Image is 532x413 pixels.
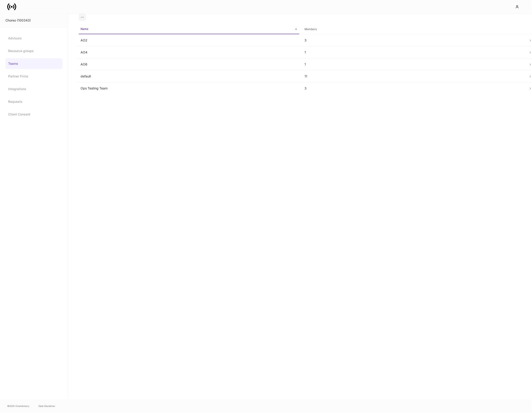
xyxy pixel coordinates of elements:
td: 1 [301,58,525,70]
td: AO4 [77,46,301,58]
td: Ops Testing Team [77,82,301,94]
td: 3 [301,34,525,46]
a: Client Consent [5,109,62,120]
td: 11 [301,70,525,82]
a: Data Disclaimer [38,404,55,408]
a: Teams [5,58,62,69]
a: Integrations [5,84,62,94]
a: Resource groups [5,46,62,56]
h6: Members [305,27,317,31]
span: Members [303,25,523,34]
span: © 2025 OneAdvisory [7,404,29,408]
td: 3 [301,82,525,94]
a: Requests [5,96,62,107]
a: Advisors [5,33,62,44]
td: AO6 [77,58,301,70]
a: Partner Firms [5,71,62,82]
td: default [77,70,301,82]
h6: Name [81,27,88,31]
span: Name [79,24,299,34]
td: AO2 [77,34,301,46]
td: 1 [301,46,525,58]
div: Choreo (100343) [5,18,62,23]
